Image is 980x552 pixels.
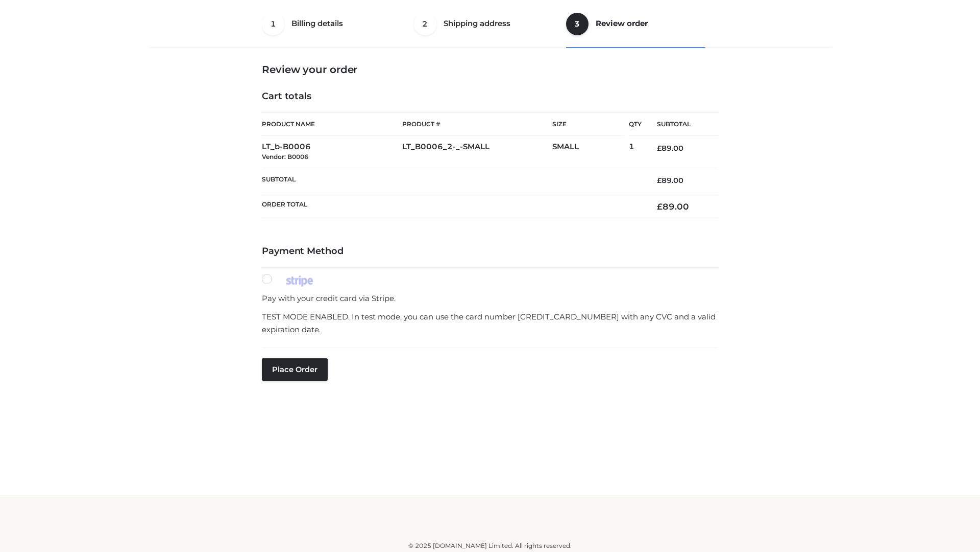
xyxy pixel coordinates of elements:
[657,176,661,185] span: £
[657,201,689,212] bdi: 89.00
[657,201,663,212] span: £
[262,153,308,160] small: Vendor: B0006
[552,113,624,136] th: Size
[262,63,718,76] h3: Review your order
[262,91,718,102] h4: Cart totals
[642,113,718,136] th: Subtotal
[629,136,642,168] td: 1
[657,176,683,185] bdi: 89.00
[629,112,642,136] th: Qty
[262,193,642,220] th: Order Total
[657,144,683,153] bdi: 89.00
[262,112,402,136] th: Product Name
[262,246,718,257] h4: Payment Method
[402,136,552,168] td: LT_B0006_2-_-SMALL
[262,292,718,305] p: Pay with your credit card via Stripe.
[262,168,642,193] th: Subtotal
[262,310,718,336] p: TEST MODE ENABLED. In test mode, you can use the card number [CREDIT_CARD_NUMBER] with any CVC an...
[402,112,552,136] th: Product #
[657,144,661,153] span: £
[262,358,328,381] button: Place order
[152,541,828,551] div: © 2025 [DOMAIN_NAME] Limited. All rights reserved.
[552,136,629,168] td: SMALL
[262,136,402,168] td: LT_b-B0006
